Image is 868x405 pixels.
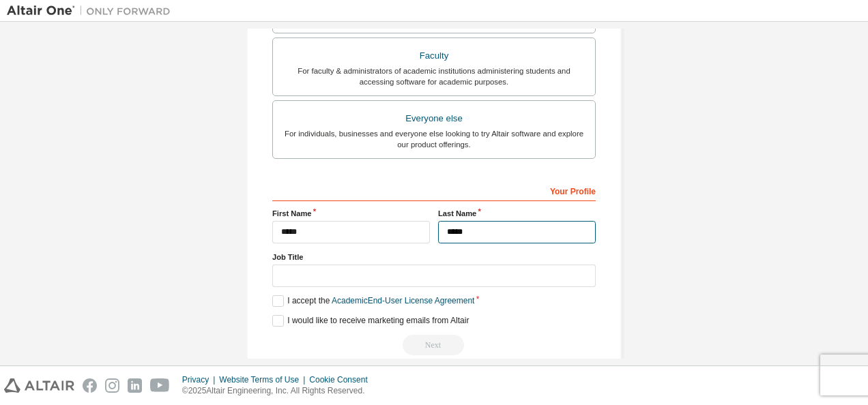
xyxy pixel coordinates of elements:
label: First Name [272,208,430,219]
img: linkedin.svg [128,378,142,393]
a: Academic End-User License Agreement [332,296,474,305]
div: For faculty & administrators of academic institutions administering students and accessing softwa... [281,65,587,87]
img: Altair One [7,4,177,18]
img: instagram.svg [105,378,119,393]
div: Your Profile [272,179,596,201]
img: facebook.svg [83,378,97,393]
div: For individuals, businesses and everyone else looking to try Altair software and explore our prod... [281,128,587,150]
label: Job Title [272,252,596,262]
img: youtube.svg [150,378,170,393]
div: Website Terms of Use [219,374,309,385]
div: Cookie Consent [309,374,375,385]
div: Everyone else [281,109,587,128]
label: I accept the [272,295,474,307]
div: Faculty [281,46,587,65]
label: I would like to receive marketing emails from Altair [272,315,469,327]
div: Read and acccept EULA to continue [272,335,596,355]
label: Last Name [438,208,596,219]
img: altair_logo.svg [4,378,74,393]
p: © 2025 Altair Engineering, Inc. All Rights Reserved. [182,385,376,397]
div: Privacy [182,374,219,385]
